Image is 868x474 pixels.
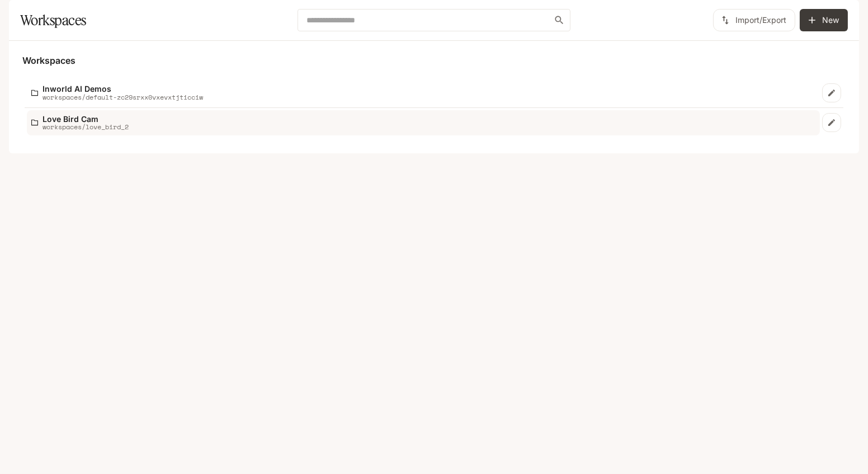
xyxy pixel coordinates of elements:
p: workspaces/default-zc29srxx0vxevxtjticciw [43,93,203,101]
a: Edit workspace [822,83,841,102]
button: Create workspace [800,9,848,31]
h1: Workspaces [20,9,86,31]
button: Import/Export [713,9,795,31]
a: Love Bird Camworkspaces/love_bird_2 [27,110,820,135]
p: workspaces/love_bird_2 [43,123,129,130]
a: Inworld AI Demosworkspaces/default-zc29srxx0vxevxtjticciw [27,80,820,105]
h5: Workspaces [22,54,846,67]
p: Inworld AI Demos [43,85,203,93]
a: Edit workspace [822,113,841,132]
p: Love Bird Cam [43,115,129,123]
